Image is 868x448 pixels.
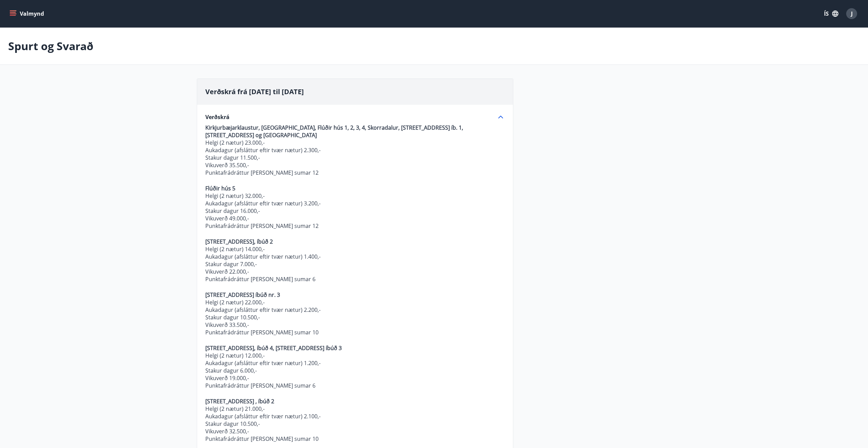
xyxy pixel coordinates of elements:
button: menu [8,8,47,20]
p: Vikuverð 22.000,- [205,268,505,275]
p: Aukadagur (afsláttur eftir tvær nætur) 3.200,- [205,200,505,207]
p: Vikuverð 19.000,- [205,374,505,382]
span: Verðskrá [205,113,230,121]
p: Helgi (2 nætur) 22.000,- [205,299,505,306]
span: J [851,10,853,17]
p: Vikuverð 32.500,- [205,428,505,435]
strong: [STREET_ADDRESS], íbúð 4, [STREET_ADDRESS] íbúð 3 [205,344,342,352]
p: Stakur dagur 10.500,- [205,420,505,428]
p: Punktafrádráttur [PERSON_NAME] sumar 10 [205,435,505,443]
p: Spurt og Svarað [8,39,93,54]
button: J [843,5,860,22]
p: Helgi (2 nætur) 23.000,- [205,139,505,146]
strong: Kirkjurbæjarklaustur, [GEOGRAPHIC_DATA], Flúðir hús 1, 2, 3, 4, Skorradalur, [STREET_ADDRESS] íb.... [205,124,463,139]
p: Stakur dagur 7.000,- [205,260,505,268]
p: Helgi (2 nætur) 14.000,- [205,245,505,253]
p: Vikuverð 49.000,- [205,215,505,222]
div: Verðskrá [205,113,505,121]
p: Vikuverð 35.500,- [205,161,505,169]
div: Verðskrá [205,121,505,443]
strong: [STREET_ADDRESS], íbúð 2 [205,238,273,245]
p: Helgi (2 nætur) 32.000,- [205,192,505,200]
p: Aukadagur (afsláttur eftir tvær nætur) 2.300,- [205,146,505,154]
p: Punktafrádráttur [PERSON_NAME] sumar 6 [205,275,505,283]
p: Punktafrádráttur [PERSON_NAME] sumar 12 [205,222,505,230]
p: Aukadagur (afsláttur eftir tvær nætur) 2.100,- [205,413,505,420]
p: Aukadagur (afsláttur eftir tvær nætur) 1.200,- [205,359,505,367]
p: Aukadagur (afsláttur eftir tvær nætur) 2.200,- [205,306,505,314]
strong: [STREET_ADDRESS] íbúð nr. 3 [205,291,280,299]
button: ÍS [820,8,842,20]
strong: [STREET_ADDRESS] , íbúð 2 [205,398,274,405]
p: Helgi (2 nætur) 21.000,- [205,405,505,413]
p: Punktafrádráttur [PERSON_NAME] sumar 6 [205,382,505,389]
p: Punktafrádráttur [PERSON_NAME] sumar 12 [205,169,505,176]
p: Stakur dagur 16.000,- [205,207,505,215]
p: Aukadagur (afsláttur eftir tvær nætur) 1.400,- [205,253,505,260]
p: Stakur dagur 6.000,- [205,367,505,374]
span: Verðskrá frá [DATE] til [DATE] [205,87,304,96]
p: Vikuverð 33.500,- [205,321,505,329]
p: Stakur dagur 10.500,- [205,314,505,321]
p: Punktafrádráttur [PERSON_NAME] sumar 10 [205,329,505,336]
p: Helgi (2 nætur) 12.000,- [205,352,505,359]
p: Stakur dagur 11.500,- [205,154,505,161]
strong: Flúðir hús 5 [205,185,235,192]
